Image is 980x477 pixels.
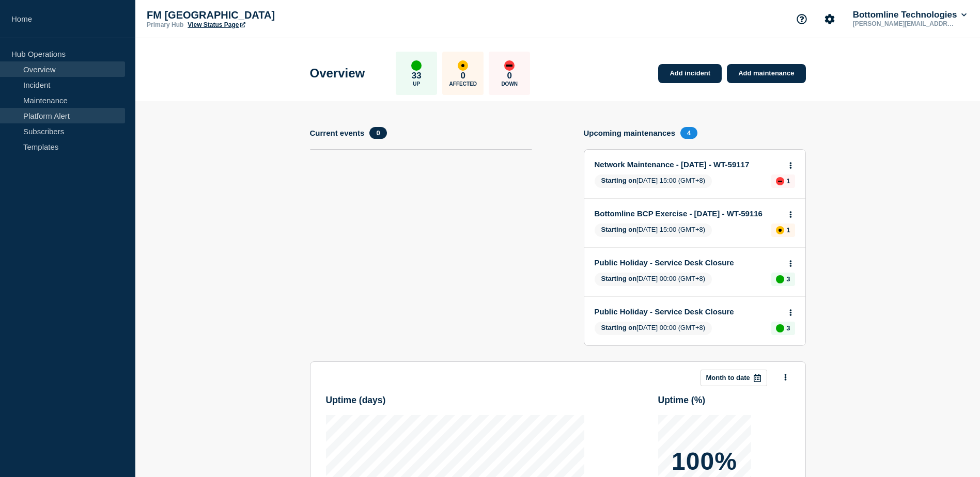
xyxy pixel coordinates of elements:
[504,60,515,71] div: down
[658,395,706,406] h3: Uptime ( % )
[727,64,805,83] a: Add maintenance
[601,324,637,331] span: Starting on
[791,8,813,30] button: Support
[310,66,365,81] h1: Overview
[776,226,784,234] div: affected
[411,60,422,71] div: up
[776,177,784,185] div: down
[458,60,468,71] div: affected
[776,324,784,332] div: up
[595,322,712,335] span: [DATE] 00:00 (GMT+8)
[680,127,697,139] span: 4
[310,129,365,137] h4: Current events
[601,226,637,233] span: Starting on
[776,275,784,283] div: up
[461,71,465,81] p: 0
[786,177,790,185] p: 1
[595,273,712,286] span: [DATE] 00:00 (GMT+8)
[601,275,637,282] span: Starting on
[701,370,767,386] button: Month to date
[326,395,386,406] h3: Uptime ( days )
[595,174,712,188] span: [DATE] 15:00 (GMT+8)
[147,9,353,21] p: FM [GEOGRAPHIC_DATA]
[658,64,722,83] a: Add incident
[786,226,790,234] p: 1
[507,71,512,81] p: 0
[595,258,781,267] a: Public Holiday - Service Desk Closure
[786,275,790,283] p: 3
[706,374,750,381] p: Month to date
[819,8,841,30] button: Account settings
[601,177,637,184] span: Starting on
[595,224,712,237] span: [DATE] 15:00 (GMT+8)
[595,307,781,316] a: Public Holiday - Service Desk Closure
[584,129,676,137] h4: Upcoming maintenances
[449,81,477,87] p: Affected
[595,160,781,169] a: Network Maintenance - [DATE] - WT-59117
[851,10,969,20] button: Bottomline Technologies
[851,20,958,27] p: [PERSON_NAME][EMAIL_ADDRESS][PERSON_NAME][DOMAIN_NAME]
[501,81,518,87] p: Down
[369,127,386,139] span: 0
[188,21,245,28] a: View Status Page
[786,324,790,332] p: 3
[147,21,183,28] p: Primary Hub
[412,71,422,81] p: 33
[413,81,420,87] p: Up
[672,449,737,474] p: 100%
[595,209,781,218] a: Bottomline BCP Exercise - [DATE] - WT-59116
